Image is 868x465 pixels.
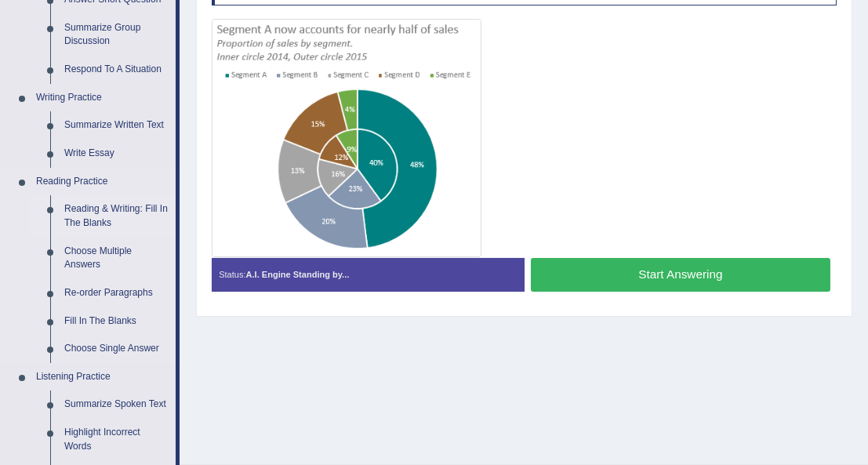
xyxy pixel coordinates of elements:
[57,56,176,84] a: Respond To A Situation
[57,140,176,168] a: Write Essay
[57,419,176,460] a: Highlight Incorrect Words
[57,335,176,363] a: Choose Single Answer
[57,195,176,237] a: Reading & Writing: Fill In The Blanks
[57,238,176,279] a: Choose Multiple Answers
[29,363,176,391] a: Listening Practice
[531,258,830,292] button: Start Answering
[57,279,176,307] a: Re-order Paragraphs
[57,391,176,419] a: Summarize Spoken Text
[57,111,176,140] a: Summarize Written Text
[246,270,350,279] strong: A.I. Engine Standing by...
[29,84,176,112] a: Writing Practice
[57,14,176,56] a: Summarize Group Discussion
[57,307,176,336] a: Fill In The Blanks
[212,258,525,292] div: Status:
[29,168,176,196] a: Reading Practice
